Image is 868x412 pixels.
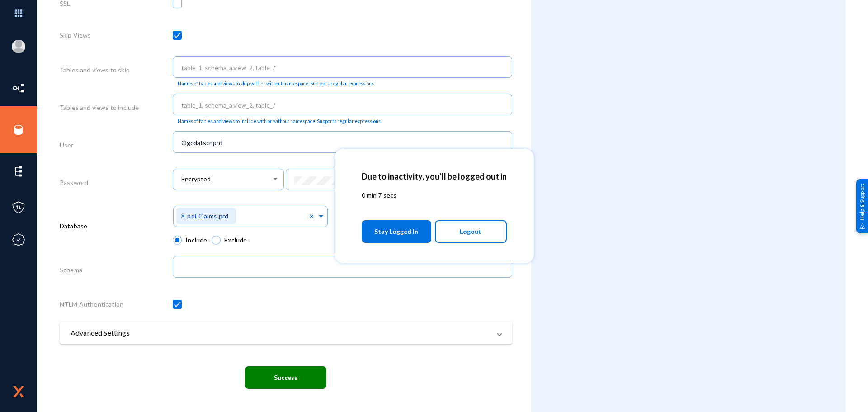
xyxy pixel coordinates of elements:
[362,171,507,181] h2: Due to inactivity, you’ll be logged out in
[460,224,481,239] span: Logout
[362,220,432,243] button: Stay Logged In
[362,190,507,200] p: 0 min 7 secs
[374,223,418,240] span: Stay Logged In
[435,220,507,243] button: Logout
